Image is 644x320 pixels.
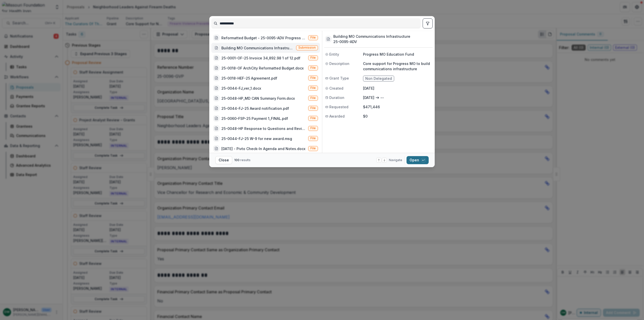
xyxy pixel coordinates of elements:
span: results [240,158,251,162]
p: $0 [363,114,432,119]
span: File [310,126,316,130]
p: [DATE] [363,95,374,100]
span: Grant Type [329,76,349,81]
span: Navigate [389,158,402,162]
div: 25-0001-OF-25 Invoice 34,892.98 1 of 12.pdf [221,55,300,61]
span: File [310,116,316,120]
span: File [310,96,316,100]
div: 25-0044-FJ_ver_1.docx [221,86,261,91]
div: 25-0018-OF ArchCity Reformatted Budget.docx [221,65,304,71]
span: Requested [329,104,348,110]
p: [DATE] [363,86,432,91]
div: 25-0060-FSP-25 Payment 1_FINAL.pdf [221,116,288,121]
span: File [310,36,316,39]
span: Entity [329,52,339,57]
span: File [310,136,316,140]
div: 25-0018-HEF-25 Agreement.pdf [221,76,277,81]
h3: 25-0095-ADV [333,39,410,44]
div: [DATE] - Pivto Check-In Agenda and Notes.docx [221,146,305,151]
p: Progress MO Education Fund [363,52,432,57]
span: File [310,56,316,59]
span: File [310,147,316,150]
span: Submission [298,46,316,49]
button: Close [215,156,232,164]
div: 25-0044-FJ-25 W-9 for new award.msg [221,136,292,141]
span: Description [329,61,349,66]
button: Open [407,156,429,164]
h3: Building MO Communications Infrastructure [333,34,410,39]
span: File [310,76,316,80]
button: toggle filters [423,18,433,28]
span: 100 [234,158,239,162]
span: Non Delegated [365,77,392,81]
span: File [310,66,316,69]
span: Awarded [329,114,345,119]
div: 25-0048-HP Response to Questions and Revised Narrative.msg [221,126,306,131]
span: File [310,86,316,90]
p: Core support for Progress MO to build communications infrastructure [363,61,432,72]
p: $471,446 [363,104,432,110]
p: -- [380,95,384,100]
span: File [310,106,316,110]
span: Created [329,86,343,91]
div: Reformatted Budget - 25-0095-ADV Progress MO.docx [221,35,306,41]
div: 25-0044-FJ-25 Award notification.pdf [221,106,289,111]
span: Duration [329,95,344,100]
div: Building MO Communications Infrastructure (Core support for Progress MO to build communications i... [221,45,294,51]
div: 25-0048-HP_MD CAN Summary Form.docx [221,96,295,101]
